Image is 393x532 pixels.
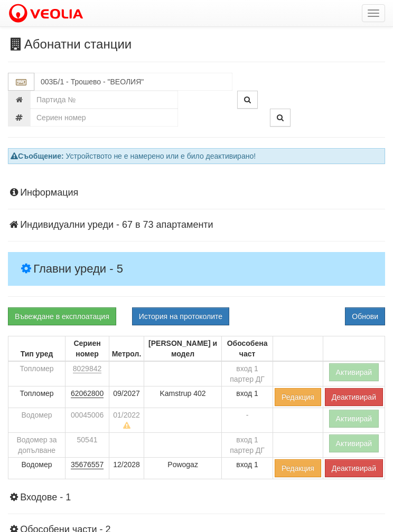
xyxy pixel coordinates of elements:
td: вход 1 [222,386,273,408]
td: Powogaz [144,458,222,479]
td: Топломер [8,361,65,386]
a: Въвеждане в експлоатация [8,307,116,325]
th: [PERSON_NAME] и модел [144,336,222,362]
td: Kamstrup 402 [144,386,222,408]
td: 01/2022 [109,408,144,433]
input: Партида № [30,91,178,109]
h4: Индивидуални уреди - 67 в 73 апартаменти [8,220,385,230]
h4: Информация [8,188,385,198]
img: VeoliaLogo.png [8,3,88,25]
button: История на протоколите [132,307,229,325]
td: Водомер [8,408,65,433]
button: Активирай [329,410,379,428]
input: Абонатна станция [34,73,232,91]
strong: Съобщение: [11,152,64,160]
button: Обнови [345,307,385,325]
span: Устройството не е намерено или е било деактивирано! [66,152,256,160]
td: 50541 [65,433,109,458]
button: Редакция [275,388,321,406]
td: Топломер [8,386,65,408]
td: Водомер [8,458,65,479]
input: Сериен номер [30,109,178,127]
td: 00045006 [65,408,109,433]
td: вход 1 партер ДГ [222,433,273,458]
td: 12/2028 [109,458,144,479]
h4: Входове - 1 [8,492,385,503]
td: - [222,408,273,433]
th: Сериен номер [65,336,109,362]
td: вход 1 [222,458,273,479]
th: Тип уред [8,336,65,362]
button: Деактивирай [325,459,383,477]
button: Деактивирай [325,388,383,406]
h3: Абонатни станции [8,37,385,51]
h4: Главни уреди - 5 [8,252,385,286]
th: Обособена част [222,336,273,362]
td: вход 1 партер ДГ [222,361,273,386]
button: Активирай [329,434,379,452]
button: Активирай [329,363,379,381]
td: Водомер за допълване [8,433,65,458]
button: Редакция [275,459,321,477]
th: Метрол. [109,336,144,362]
td: 09/2027 [109,386,144,408]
